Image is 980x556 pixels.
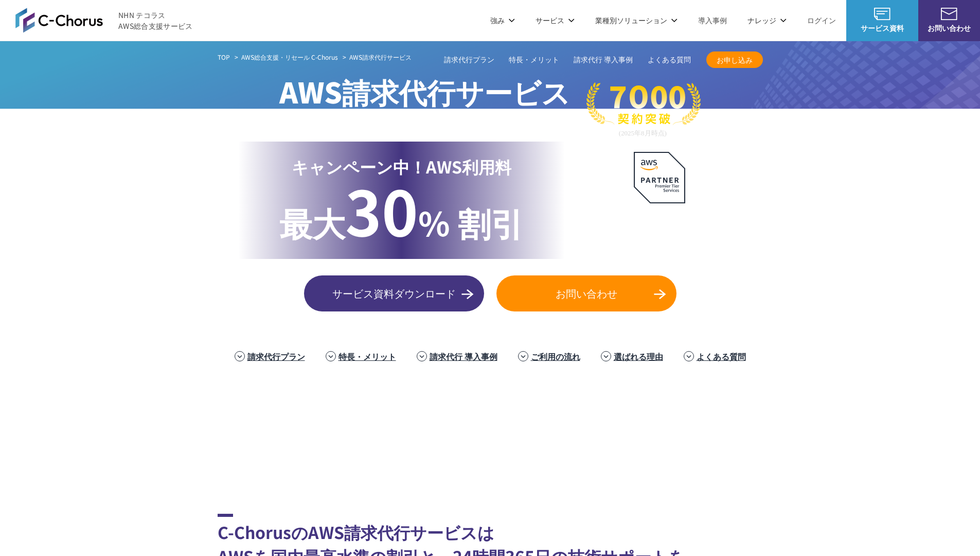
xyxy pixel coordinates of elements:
img: エアトリ [396,390,478,431]
img: エイチーム [262,442,345,483]
a: サービス資料ダウンロード [304,275,484,311]
a: 請求代行 導入事例 [430,350,497,362]
img: 三菱地所 [26,390,108,431]
a: 請求代行 導入事例 [574,55,633,65]
img: 国境なき医師団 [540,442,622,483]
img: 慶應義塾 [725,442,808,483]
a: 導入事例 [698,15,727,26]
p: % 割引 [279,179,524,247]
img: 共同通信デジタル [767,390,849,431]
span: お問い合わせ [496,286,676,301]
a: 特長・メリット [509,55,559,65]
img: 契約件数 [586,82,701,137]
a: お申し込み [706,51,763,68]
span: NHN テコラス AWS総合支援サービス [118,10,193,31]
img: 世界貿易センタービルディング [355,442,437,483]
img: AWS総合支援サービス C-Chorus サービス資料 [874,8,890,20]
span: お申し込み [706,55,763,65]
a: 選ばれる理由 [614,350,663,362]
img: クリーク・アンド・リバー [448,442,530,483]
span: サービス資料ダウンロード [304,286,484,301]
img: クリスピー・クリーム・ドーナツ [674,390,756,431]
p: サービス [536,15,575,26]
span: サービス資料 [846,23,918,33]
p: AWS最上位 プレミアティア サービスパートナー [613,210,706,248]
span: AWS請求代行サービス [349,53,412,61]
p: 業種別ソリューション [595,15,678,26]
img: AWSプレミアティアサービスパートナー [634,152,685,203]
a: AWS総合支援・リセール C-Chorus [241,53,338,62]
img: ヤマサ醤油 [489,390,571,431]
p: 強み [490,15,515,26]
a: 請求代行プラン [444,55,494,65]
span: お問い合わせ [918,23,980,33]
img: AWS総合支援サービス C-Chorus [15,8,103,32]
span: AWS請求代行サービス [279,71,570,112]
img: お問い合わせ [941,8,957,20]
span: 最大 [279,198,345,246]
a: キャンペーン中！AWS利用料 最大30% 割引 [238,142,565,259]
a: 特長・メリット [338,350,396,362]
img: ファンコミュニケーションズ [170,442,252,483]
a: TOP [218,53,230,62]
a: AWS総合支援サービス C-Chorus NHN テコラスAWS総合支援サービス [15,8,193,32]
a: ご利用の流れ [531,350,580,362]
img: ミズノ [118,390,201,431]
p: キャンペーン中！AWS利用料 [279,154,524,179]
a: 請求代行プラン [247,350,305,362]
p: ナレッジ [747,15,787,26]
img: フジモトHD [304,390,386,431]
img: 日本財団 [633,442,715,483]
p: 国内最高水準の割引と 24時間365日の無料AWS技術サポート [279,112,570,129]
a: お問い合わせ [496,275,676,311]
span: 30 [345,165,418,254]
img: まぐまぐ [859,390,941,431]
a: よくある質問 [648,55,691,65]
a: ログイン [807,15,836,26]
img: スペースシャワー [77,442,159,483]
img: 早稲田大学 [818,442,900,483]
img: 住友生命保険相互 [211,390,293,431]
a: よくある質問 [697,350,746,362]
img: 東京書籍 [581,390,664,431]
